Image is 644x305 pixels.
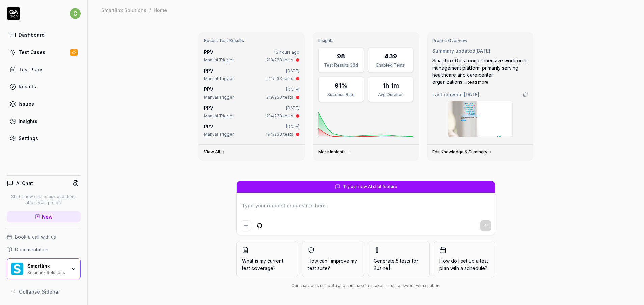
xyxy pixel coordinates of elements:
a: Test Plans [7,63,81,76]
button: How do I set up a test plan with a schedule? [434,241,495,277]
button: Read more [466,79,488,85]
div: 219/233 tests [266,94,293,100]
a: New [7,211,81,222]
a: Dashboard [7,28,81,42]
div: Test Cases [19,49,45,56]
div: Dashboard [19,31,45,39]
div: 91% [334,81,348,90]
span: Documentation [15,246,48,253]
div: Settings [19,135,38,142]
a: View All [204,149,225,155]
div: 214/233 tests [266,113,293,119]
img: Smartlinx Logo [11,263,23,275]
a: PPV [204,105,213,111]
a: PPV [204,68,213,74]
a: Results [7,80,81,93]
button: What is my current test coverage? [236,241,298,277]
span: New [42,213,53,220]
div: Test Plans [19,66,44,73]
h3: Insights [318,38,414,43]
a: PPV[DATE]Manual Trigger194/233 tests [203,122,301,139]
a: Settings [7,132,81,145]
h4: AI Chat [16,180,33,187]
time: [DATE] [286,105,299,110]
button: Smartlinx LogoSmartlinxSmartlinx Solutions [7,258,81,279]
div: 194/233 tests [266,131,293,137]
div: Avg Duration [372,92,409,98]
span: How do I set up a test plan with a schedule? [439,257,490,272]
div: Insights [19,118,37,125]
div: Manual Trigger [204,76,234,82]
div: Manual Trigger [204,113,234,119]
a: Book a call with us [7,233,81,240]
a: PPV[DATE]Manual Trigger219/233 tests [203,84,301,102]
time: [DATE] [286,124,299,129]
a: Go to crawling settings [522,92,528,97]
div: Manual Trigger [204,57,234,63]
div: Enabled Tests [372,62,409,68]
div: Test Results 30d [323,62,359,68]
button: c [70,7,81,20]
div: / [149,7,151,14]
span: Summary updated [432,48,475,54]
button: Add attachment [241,220,251,231]
span: c [70,8,81,19]
time: [DATE] [464,92,479,97]
time: [DATE] [475,48,490,54]
div: 439 [385,52,397,61]
a: PPV13 hours agoManual Trigger218/233 tests [203,47,301,65]
a: PPV[DATE]Manual Trigger214/233 tests [203,103,301,120]
div: 218/233 tests [266,57,293,63]
a: Documentation [7,246,81,253]
a: More Insights [318,149,351,155]
span: How can I improve my test suite? [308,257,358,272]
span: Collapse Sidebar [19,288,60,295]
div: Smartlinx Solutions [27,269,66,275]
a: Issues [7,97,81,110]
button: Generate 5 tests forBusine [368,241,430,277]
div: Smartlinx Solutions [101,7,146,14]
div: Smartlinx [27,263,66,269]
a: PPV [204,124,213,129]
a: PPV [204,86,213,92]
img: Screenshot [448,101,512,137]
span: Try our new AI chat feature [343,184,397,190]
div: 1h 1m [383,81,399,90]
time: [DATE] [286,87,299,92]
div: Success Rate [323,92,359,98]
a: Insights [7,115,81,128]
span: Book a call with us [15,233,56,240]
time: 13 hours ago [274,50,299,55]
div: Our chatbot is still beta and can make mistakes. Trust answers with caution. [236,283,495,289]
div: 98 [337,52,345,61]
span: Busine [374,265,388,271]
span: Generate 5 tests for [374,257,424,272]
a: PPV[DATE]Manual Trigger214/233 tests [203,66,301,83]
div: Manual Trigger [204,131,234,137]
time: [DATE] [286,68,299,73]
span: SmartLinx 6 is a comprehensive workforce management platform primarily serving healthcare and car... [432,58,528,85]
div: Home [154,7,167,14]
button: How can I improve my test suite? [302,241,364,277]
h3: Project Overview [432,38,528,43]
button: Collapse Sidebar [7,285,81,298]
span: What is my current test coverage? [242,257,292,272]
a: Test Cases [7,46,81,59]
span: Last crawled [432,91,479,98]
div: 214/233 tests [266,76,293,82]
h3: Recent Test Results [204,38,299,43]
div: Manual Trigger [204,94,234,100]
p: Start a new chat to ask questions about your project [7,194,81,206]
a: PPV [204,49,213,55]
div: Issues [19,100,34,107]
a: Edit Knowledge & Summary [432,149,493,155]
div: Results [19,83,36,90]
